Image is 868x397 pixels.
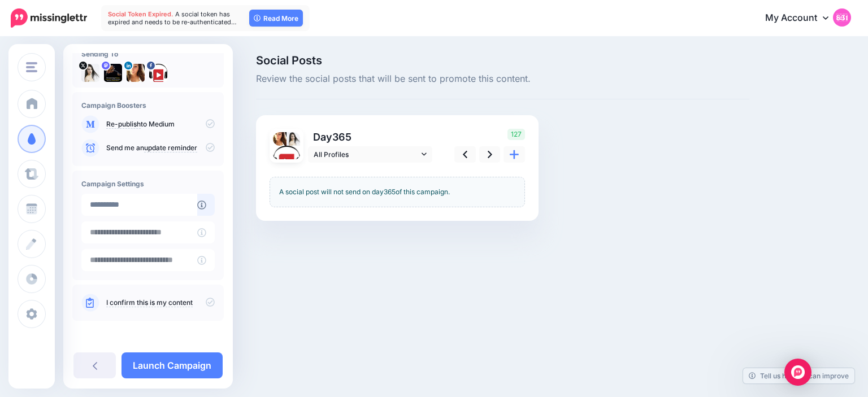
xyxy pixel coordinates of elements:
a: My Account [754,5,851,32]
img: 307443043_482319977280263_5046162966333289374_n-bsa149661.png [273,146,300,173]
img: 1537218439639-55706.png [273,132,287,146]
img: Missinglettr [11,8,87,28]
h4: Campaign Boosters [81,101,215,110]
span: Review the social posts that will be sent to promote this content. [256,72,749,86]
div: A social post will not send on day of this campaign. [270,177,525,207]
img: tSvj_Osu-58146.jpg [287,132,300,146]
span: 365 [384,187,396,196]
p: Day [308,129,434,145]
a: Tell us how we can improve [743,368,854,383]
img: 1537218439639-55706.png [127,64,145,82]
img: 802740b3fb02512f-84599.jpg [104,64,122,82]
span: Social Posts [256,55,749,66]
img: tSvj_Osu-58146.jpg [81,64,99,82]
a: All Profiles [308,146,432,163]
img: menu.png [26,62,37,72]
a: update reminder [144,143,197,152]
p: Send me an [106,143,215,153]
span: A social token has expired and needs to be re-authenticated… [108,10,237,26]
h4: Sending To [81,50,215,58]
a: I confirm this is my content [106,298,193,307]
p: to Medium [106,119,215,129]
div: Open Intercom Messenger [784,359,811,386]
span: 365 [332,131,351,143]
h4: Campaign Settings [81,180,215,188]
span: All Profiles [314,149,419,160]
a: Read More [249,10,303,27]
span: 127 [507,129,525,140]
img: 307443043_482319977280263_5046162966333289374_n-bsa149661.png [149,64,167,82]
span: Social Token Expired. [108,10,173,18]
a: Re-publish [106,120,141,129]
